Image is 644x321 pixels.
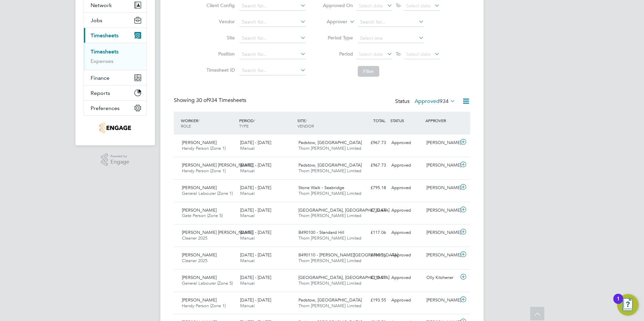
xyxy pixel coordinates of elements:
span: [PERSON_NAME] [182,207,217,213]
span: Finance [91,75,109,81]
span: [DATE] - [DATE] [240,252,271,258]
span: TYPE [239,123,249,129]
span: Handy Person (Zone 1) [182,168,226,174]
span: Manual [240,145,255,151]
button: Reports [84,85,147,100]
span: Gate Person (Zone 5) [182,213,223,218]
div: SITE [296,114,354,132]
span: [DATE] - [DATE] [240,140,271,145]
span: Jobs [91,17,102,24]
div: Approved [389,137,424,148]
span: Handy Person (Zone 1) [182,303,226,309]
button: Filter [358,66,379,77]
span: [PERSON_NAME] [182,297,217,303]
span: 934 [440,98,449,105]
span: Manual [240,258,255,263]
span: Cleaner 2025 [182,258,207,263]
div: £967.73 [354,137,389,148]
div: APPROVER [424,114,459,127]
label: Client Config [204,2,235,8]
span: [DATE] - [DATE] [240,162,271,168]
span: Thorn [PERSON_NAME] Limited [298,190,361,196]
div: Approved [389,205,424,216]
div: Approved [389,182,424,193]
span: [PERSON_NAME] [182,140,217,145]
span: Padstow, [GEOGRAPHIC_DATA] [298,140,362,145]
img: thornbaker-logo-retina.png [99,122,131,133]
span: Select date [406,3,430,9]
span: Select date [406,51,430,57]
span: / [198,118,199,123]
button: Jobs [84,13,147,28]
div: PERIOD [237,114,296,132]
div: [PERSON_NAME] [424,182,459,193]
label: Vendor [204,19,235,25]
a: Timesheets [91,48,119,55]
span: Cleaner 2025 [182,235,207,241]
span: Manual [240,303,255,309]
span: Padstow, [GEOGRAPHIC_DATA] [298,162,362,168]
input: Search for... [239,1,306,11]
input: Search for... [358,17,424,27]
div: [PERSON_NAME] [424,295,459,306]
span: Engage [110,159,129,165]
div: STATUS [389,114,424,127]
span: Preferences [91,105,120,111]
div: [PERSON_NAME] [424,205,459,216]
span: Powered by [110,153,129,159]
span: Stone Walk - Seabridge [298,185,344,190]
span: [GEOGRAPHIC_DATA], [GEOGRAPHIC_DATA] [298,275,389,280]
div: [PERSON_NAME] [424,160,459,171]
input: Search for... [239,34,306,43]
label: Approved [415,98,455,105]
div: Olly Kitchener [424,272,459,283]
label: Site [204,35,235,41]
span: 30 of [196,97,208,104]
span: [DATE] - [DATE] [240,297,271,303]
input: Select one [358,34,424,43]
span: [PERSON_NAME] [PERSON_NAME]… [182,162,257,168]
div: Approved [389,272,424,283]
span: Network [91,2,112,8]
div: Timesheets [84,43,147,70]
span: Thorn [PERSON_NAME] Limited [298,235,361,241]
a: Expenses [91,58,114,64]
span: General Labourer (Zone 5) [182,280,233,286]
span: Manual [240,280,255,286]
div: Showing [174,97,248,104]
div: [PERSON_NAME] [424,250,459,261]
span: Thorn [PERSON_NAME] Limited [298,303,361,309]
label: Period Type [323,35,353,41]
div: 1 [617,299,620,308]
span: ROLE [181,123,191,129]
input: Search for... [239,17,306,27]
span: To [394,1,402,10]
span: [DATE] - [DATE] [240,207,271,213]
span: Handy Person (Zone 1) [182,145,226,151]
span: Manual [240,168,255,174]
div: [PERSON_NAME] [424,227,459,238]
div: £318.07 [354,272,389,283]
span: Thorn [PERSON_NAME] Limited [298,213,361,218]
input: Search for... [239,66,306,75]
div: WORKER [179,114,237,132]
div: £732.64 [354,205,389,216]
span: Manual [240,235,255,241]
a: Powered byEngage [101,153,130,166]
button: Open Resource Center, 1 new notification [617,294,639,316]
span: [DATE] - [DATE] [240,275,271,280]
span: Select date [359,3,383,9]
label: Approved On [323,2,353,8]
span: [PERSON_NAME] [PERSON_NAME] [182,229,253,235]
button: Finance [84,70,147,85]
a: Go to home page [84,122,147,133]
span: [DATE] - [DATE] [240,229,271,235]
span: To [394,49,402,58]
span: [GEOGRAPHIC_DATA], [GEOGRAPHIC_DATA] [298,207,389,213]
div: Approved [389,160,424,171]
div: Approved [389,295,424,306]
button: Preferences [84,101,147,115]
span: [PERSON_NAME] [182,252,217,258]
span: Select date [359,51,383,57]
span: B490110 - [PERSON_NAME][GEOGRAPHIC_DATA] [298,252,398,258]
